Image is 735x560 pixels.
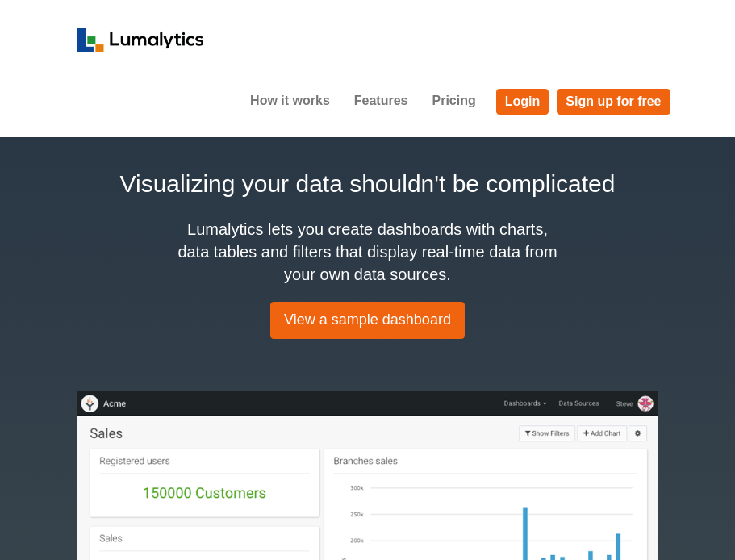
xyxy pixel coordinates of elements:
[420,81,487,121] a: Pricing
[557,89,670,115] a: Sign up for free
[77,165,658,202] h2: Visualizing your data shouldn't be complicated
[270,302,465,339] a: View a sample dashboard
[342,81,420,121] a: Features
[77,28,204,52] img: logo_v2-f34f87db3d4d9f5311d6c47995059ad6168825a3e1eb260e01c8041e89355404.png
[174,218,562,286] h4: Lumalytics lets you create dashboards with charts, data tables and filters that display real-time...
[496,89,549,115] a: Login
[238,81,342,121] a: How it works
